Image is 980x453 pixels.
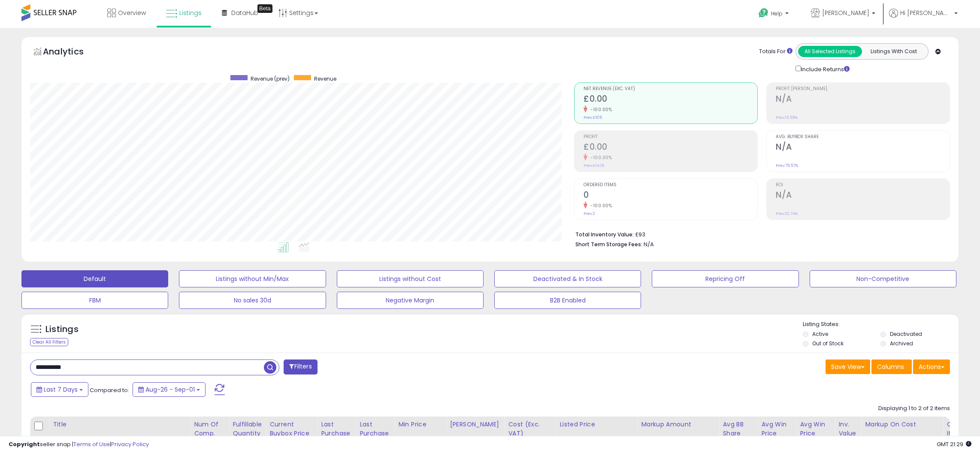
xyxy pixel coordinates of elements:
h2: N/A [776,190,950,202]
h2: 0 [584,190,757,202]
div: Last Purchase Price [321,420,352,447]
i: Get Help [758,8,769,18]
span: Revenue [314,75,336,82]
button: Listings without Cost [337,270,484,287]
a: Help [752,1,797,28]
label: Deactivated [890,330,922,338]
small: Prev: £105 [584,115,602,120]
span: Hi [PERSON_NAME] [900,9,952,17]
h2: N/A [776,94,950,106]
div: Ordered Items [947,420,978,438]
strong: Copyright [9,440,40,448]
button: Save View [826,359,870,374]
span: Revenue (prev) [251,75,290,82]
button: Last 7 Days [31,382,88,397]
a: Terms of Use [73,440,110,448]
span: DataHub [231,9,258,17]
h2: £0.00 [584,142,757,154]
button: Listings With Cost [862,46,926,57]
button: FBM [21,292,168,309]
div: Tooltip anchor [257,4,272,13]
small: -100.00% [587,106,612,113]
small: -100.00% [587,202,612,209]
span: N/A [644,240,654,248]
span: Profit [584,135,757,139]
span: Columns [877,362,904,371]
button: Deactivated & In Stock [494,270,641,287]
button: All Selected Listings [798,46,862,57]
span: Last 7 Days [44,385,78,394]
a: Privacy Policy [111,440,149,448]
div: Current Buybox Price [269,420,314,438]
button: B2B Enabled [494,292,641,309]
button: Actions [913,359,950,374]
button: Negative Margin [337,292,484,309]
div: Inv. value [838,420,858,438]
span: Net Revenue (Exc. VAT) [584,87,757,91]
span: 2025-09-9 21:29 GMT [937,440,971,448]
div: [PERSON_NAME] [450,420,501,429]
small: Prev: 75.57% [776,163,798,168]
button: Repricing Off [652,270,799,287]
button: Default [21,270,168,287]
div: Markup Amount [641,420,715,429]
li: £93 [575,229,944,239]
div: Min Price [398,420,442,429]
b: Total Inventory Value: [575,231,634,238]
small: -100.00% [587,154,612,161]
p: Listing States: [803,320,959,329]
label: Active [812,330,828,338]
div: Avg Win Price [800,420,831,438]
button: Listings without Min/Max [179,270,326,287]
label: Out of Stock [812,340,844,347]
span: Ordered Items [584,183,757,187]
span: Aug-26 - Sep-01 [145,385,195,394]
span: Overview [118,9,146,17]
div: Displaying 1 to 2 of 2 items [878,405,950,413]
h2: £0.00 [584,94,757,106]
button: Non-Competitive [810,270,956,287]
label: Archived [890,340,913,347]
div: Avg BB Share [723,420,754,438]
div: Title [53,420,187,429]
button: Aug-26 - Sep-01 [133,382,206,397]
div: Listed Price [560,420,634,429]
span: Compared to: [90,386,129,394]
div: Clear All Filters [30,338,68,346]
div: Num of Comp. [194,420,225,438]
span: Profit [PERSON_NAME] [776,87,950,91]
h2: N/A [776,142,950,154]
span: Listings [179,9,202,17]
small: Prev: 22.74% [776,211,798,216]
button: No sales 30d [179,292,326,309]
div: Totals For [759,48,792,56]
span: Help [771,10,783,17]
b: Short Term Storage Fees: [575,241,642,248]
h5: Analytics [43,45,100,60]
button: Filters [284,359,317,374]
small: Prev: £14.16 [584,163,604,168]
div: Include Returns [789,64,860,74]
a: Hi [PERSON_NAME] [889,9,958,28]
div: seller snap | | [9,441,149,449]
small: Prev: 13.55% [776,115,798,120]
div: Avg Win Price 24h. [761,420,792,447]
h5: Listings [45,323,79,335]
div: Fulfillable Quantity [233,420,262,438]
div: Markup on Cost [865,420,939,429]
div: Cost (Exc. VAT) [508,420,552,438]
small: Prev: 2 [584,211,595,216]
button: Columns [871,359,912,374]
span: [PERSON_NAME] [822,9,869,17]
span: ROI [776,183,950,187]
span: Avg. Buybox Share [776,135,950,139]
